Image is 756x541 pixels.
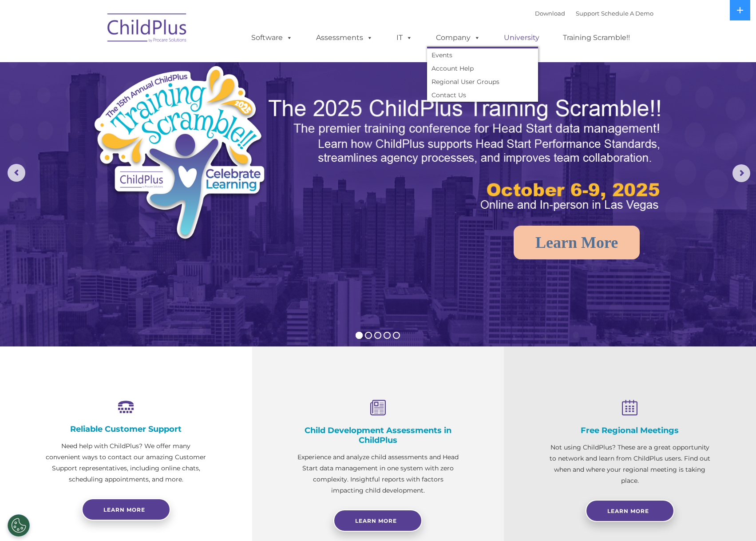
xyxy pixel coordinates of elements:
[307,29,382,47] a: Assessments
[576,10,599,17] a: Support
[82,498,170,521] a: Learn more
[297,452,460,496] p: Experience and analyze child assessments and Head Start data management in one system with zero c...
[427,88,538,102] a: Contact Us
[535,10,653,17] font: |
[123,59,150,65] span: Last name
[388,29,421,47] a: IT
[427,75,538,88] a: Regional User Groups
[548,426,712,435] h4: Free Regional Meetings
[427,29,489,47] a: Company
[333,509,422,532] a: Learn More
[535,10,565,17] a: Download
[427,48,538,62] a: Events
[427,62,538,75] a: Account Help
[586,500,674,522] a: Learn More
[103,506,145,513] span: Learn more
[44,441,208,485] p: Need help with ChildPlus? We offer many convenient ways to contact our amazing Customer Support r...
[242,29,301,47] a: Software
[297,426,460,445] h4: Child Development Assessments in ChildPlus
[355,517,397,524] span: Learn More
[103,7,192,52] img: ChildPlus by Procare Solutions
[495,29,548,47] a: University
[601,10,653,17] a: Schedule A Demo
[607,508,649,514] span: Learn More
[548,442,712,486] p: Not using ChildPlus? These are a great opportunity to network and learn from ChildPlus users. Fin...
[554,29,639,47] a: Training Scramble!!
[123,95,161,102] span: Phone number
[8,514,30,537] button: Cookies Settings
[514,226,640,259] a: Learn More
[44,424,208,434] h4: Reliable Customer Support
